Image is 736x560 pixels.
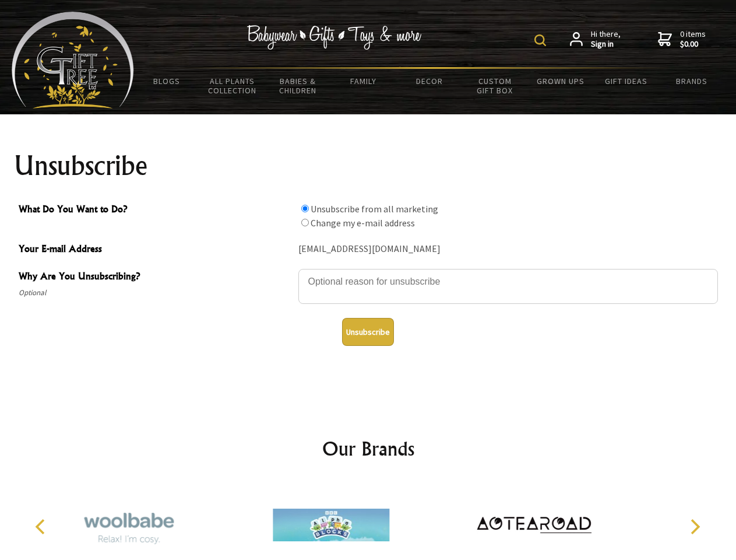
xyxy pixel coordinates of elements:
[570,29,621,50] a: Hi there,Sign in
[29,514,55,540] button: Previous
[396,69,462,93] a: Decor
[680,29,706,50] span: 0 items
[311,203,438,215] label: Unsubscribe from all marketing
[527,69,593,93] a: Grown Ups
[659,69,725,93] a: Brands
[12,12,134,108] img: Babyware - Gifts - Toys and more...
[331,69,397,93] a: Family
[298,269,718,304] textarea: Why Are You Unsubscribing?
[342,318,394,346] button: Unsubscribe
[682,514,707,540] button: Next
[462,69,528,103] a: Custom Gift Box
[19,269,293,286] span: Why Are You Unsubscribing?
[19,242,293,258] span: Your E-mail Address
[134,69,200,93] a: BLOGS
[591,39,621,50] strong: Sign in
[265,69,331,103] a: Babies & Children
[19,202,293,219] span: What Do You Want to Do?
[301,219,309,226] input: What Do You Want to Do?
[247,25,422,50] img: Babywear - Gifts - Toys & more
[14,152,723,180] h1: Unsubscribe
[298,240,718,258] div: [EMAIL_ADDRESS][DOMAIN_NAME]
[301,205,309,212] input: What Do You Want to Do?
[200,69,266,103] a: All Plants Collection
[680,39,706,50] strong: $0.00
[591,29,621,50] span: Hi there,
[658,29,706,50] a: 0 items$0.00
[23,435,713,463] h2: Our Brands
[19,286,293,300] span: Optional
[593,69,659,93] a: Gift Ideas
[534,34,546,46] img: product search
[311,217,415,229] label: Change my e-mail address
